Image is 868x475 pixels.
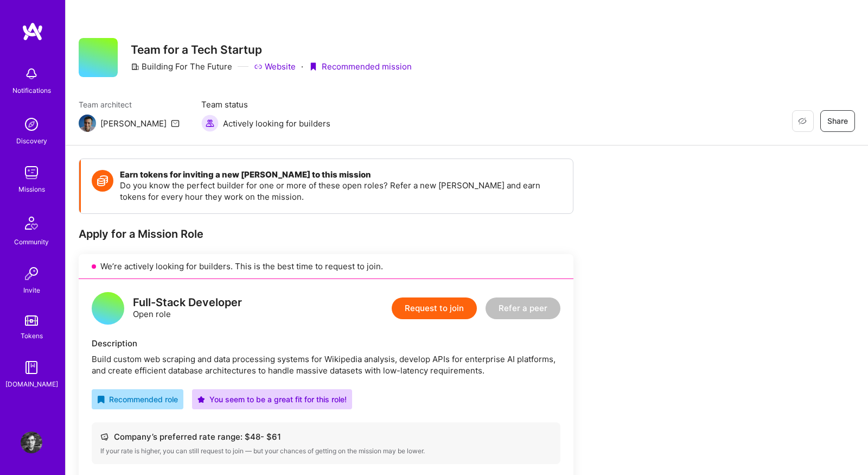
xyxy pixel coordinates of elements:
[309,62,317,71] i: icon PurpleRibbon
[131,62,139,71] i: icon CompanyGray
[131,61,232,72] div: Building For The Future
[197,394,347,405] div: You seem to be a great fit for this role!
[79,99,180,110] span: Team architect
[131,43,412,56] h3: Team for a Tech Startup
[21,432,42,453] img: User Avatar
[798,117,807,125] i: icon EyeClosed
[100,118,167,129] div: [PERSON_NAME]
[12,85,51,96] div: Notifications
[201,99,330,110] span: Team status
[79,254,573,279] div: We’re actively looking for builders. This is the best time to request to join.
[201,115,219,132] img: Actively looking for builders
[197,396,205,403] i: icon PurpleStar
[309,61,412,72] div: Recommended mission
[92,338,560,349] div: Description
[301,61,303,72] div: ·
[18,432,45,453] a: User Avatar
[22,22,43,41] img: logo
[97,394,178,405] div: Recommended role
[120,170,562,180] h4: Earn tokens for inviting a new [PERSON_NAME] to this mission
[21,357,42,378] img: guide book
[21,63,42,85] img: bell
[23,284,40,296] div: Invite
[392,297,477,319] button: Request to join
[5,378,58,390] div: [DOMAIN_NAME]
[21,263,42,284] img: Invite
[486,297,560,319] button: Refer a peer
[21,330,43,341] div: Tokens
[21,113,42,135] img: discovery
[92,170,113,192] img: Token icon
[820,110,855,132] button: Share
[21,162,42,183] img: teamwork
[14,236,49,248] div: Community
[79,227,573,241] div: Apply for a Mission Role
[25,315,38,326] img: tokens
[18,210,44,236] img: Community
[827,116,848,126] span: Share
[254,61,296,72] a: Website
[100,431,552,442] div: Company’s preferred rate range: $ 48 - $ 61
[100,447,552,455] div: If your rate is higher, you can still request to join — but your chances of getting on the missio...
[18,183,45,195] div: Missions
[120,180,562,202] p: Do you know the perfect builder for one or more of these open roles? Refer a new [PERSON_NAME] an...
[100,433,108,441] i: icon Cash
[133,297,242,320] div: Open role
[92,353,560,376] div: Build custom web scraping and data processing systems for Wikipedia analysis, develop APIs for en...
[16,135,47,147] div: Discovery
[223,118,330,129] span: Actively looking for builders
[97,396,105,403] i: icon RecommendedBadge
[171,119,180,128] i: icon Mail
[133,297,242,308] div: Full-Stack Developer
[79,115,96,132] img: Team Architect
